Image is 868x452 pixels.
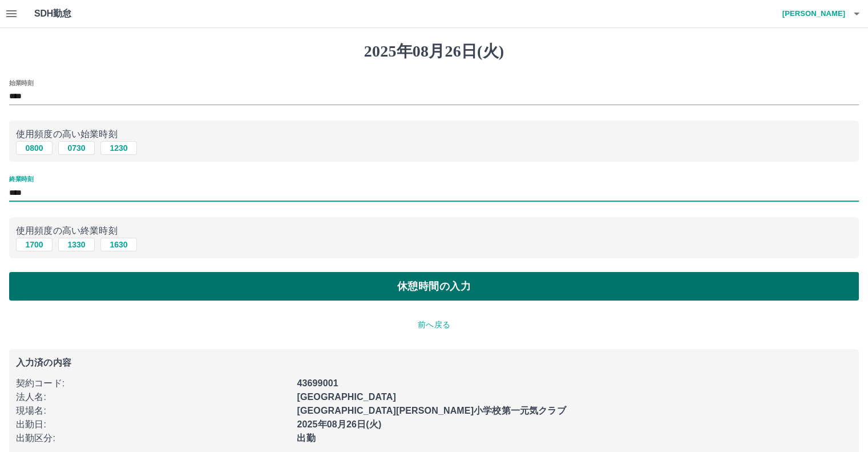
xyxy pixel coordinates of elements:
[297,433,315,443] b: 出勤
[58,238,95,251] button: 1330
[9,319,859,331] p: 前へ戻る
[9,42,859,61] h1: 2025年08月26日(火)
[297,378,338,388] b: 43699001
[16,358,852,367] p: 入力済の内容
[16,431,290,445] p: 出勤区分 :
[16,224,852,238] p: 使用頻度の高い終業時刻
[100,238,137,251] button: 1630
[297,419,381,429] b: 2025年08月26日(火)
[16,127,852,141] p: 使用頻度の高い始業時刻
[16,377,290,390] p: 契約コード :
[297,392,396,402] b: [GEOGRAPHIC_DATA]
[100,141,137,155] button: 1230
[16,238,53,251] button: 1700
[9,272,859,301] button: 休憩時間の入力
[58,141,95,155] button: 0730
[16,141,53,155] button: 0800
[16,418,290,431] p: 出勤日 :
[9,175,33,183] label: 終業時刻
[16,404,290,418] p: 現場名 :
[9,78,33,87] label: 始業時刻
[16,390,290,404] p: 法人名 :
[297,406,566,415] b: [GEOGRAPHIC_DATA][PERSON_NAME]小学校第一元気クラブ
